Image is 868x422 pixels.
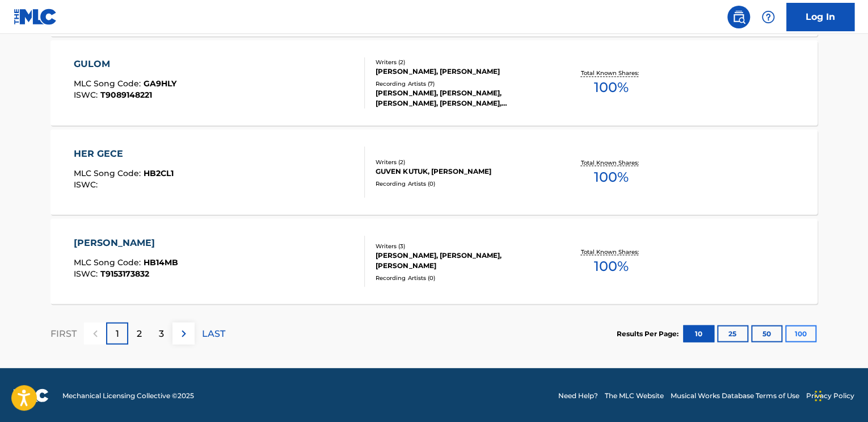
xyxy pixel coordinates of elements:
div: Help [757,6,779,28]
div: [PERSON_NAME], [PERSON_NAME] [376,66,547,77]
button: 100 [785,325,816,342]
span: HB14MB [144,257,178,267]
div: [PERSON_NAME], [PERSON_NAME], [PERSON_NAME], [PERSON_NAME], [PERSON_NAME] [376,88,547,108]
a: GULOMMLC Song Code:GA9HLYISWC:T9089148221Writers (2)[PERSON_NAME], [PERSON_NAME]Recording Artists... [50,40,818,126]
img: MLC Logo [14,9,57,25]
p: Results Per Page: [617,328,681,339]
div: Recording Artists ( 0 ) [376,273,547,282]
span: ISWC : [74,179,100,189]
div: Writers ( 3 ) [376,241,547,250]
img: logo [14,388,49,402]
img: help [761,10,775,24]
span: ISWC : [74,268,100,278]
a: Log In [786,3,854,31]
a: Need Help? [558,390,598,400]
p: FIRST [50,327,77,340]
div: Writers ( 2 ) [376,157,547,166]
span: T9153173832 [100,268,149,278]
div: GULOM [74,57,176,71]
span: MLC Song Code : [74,78,144,89]
a: [PERSON_NAME]MLC Song Code:HB14MBISWC:T9153173832Writers (3)[PERSON_NAME], [PERSON_NAME], [PERSON... [50,219,818,304]
iframe: Chat Widget [811,367,868,422]
p: 2 [137,327,142,340]
span: 100 % [593,166,628,187]
span: MLC Song Code : [74,257,144,267]
span: T9089148221 [100,90,152,100]
p: Total Known Shares: [580,69,641,77]
div: Recording Artists ( 0 ) [376,179,547,187]
div: Writers ( 2 ) [376,58,547,66]
a: Public Search [727,6,750,28]
div: Ziehen [815,379,821,413]
span: ISWC : [74,90,100,100]
div: [PERSON_NAME], [PERSON_NAME], [PERSON_NAME] [376,250,547,270]
div: Recording Artists ( 7 ) [376,80,547,88]
button: 25 [717,325,748,342]
div: [PERSON_NAME] [74,236,178,249]
img: search [732,10,745,24]
p: Total Known Shares: [580,158,641,166]
p: Total Known Shares: [580,247,641,256]
span: 100 % [593,77,628,98]
img: right [177,327,191,340]
a: HER GECEMLC Song Code:HB2CL1ISWC:Writers (2)GUVEN KUTUK, [PERSON_NAME]Recording Artists (0)Total ... [50,129,818,215]
p: 1 [116,327,119,340]
div: HER GECE [74,147,174,160]
div: Chat-Widget [811,367,868,422]
span: GA9HLY [144,78,176,89]
a: Privacy Policy [806,390,854,400]
button: 10 [683,325,714,342]
span: MLC Song Code : [74,168,144,178]
div: GUVEN KUTUK, [PERSON_NAME] [376,166,547,176]
p: LAST [202,327,225,340]
span: HB2CL1 [144,168,174,178]
span: 100 % [593,256,628,276]
span: Mechanical Licensing Collective © 2025 [62,390,194,400]
a: The MLC Website [605,390,664,400]
button: 50 [751,325,782,342]
a: Musical Works Database Terms of Use [671,390,799,400]
p: 3 [159,327,164,340]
